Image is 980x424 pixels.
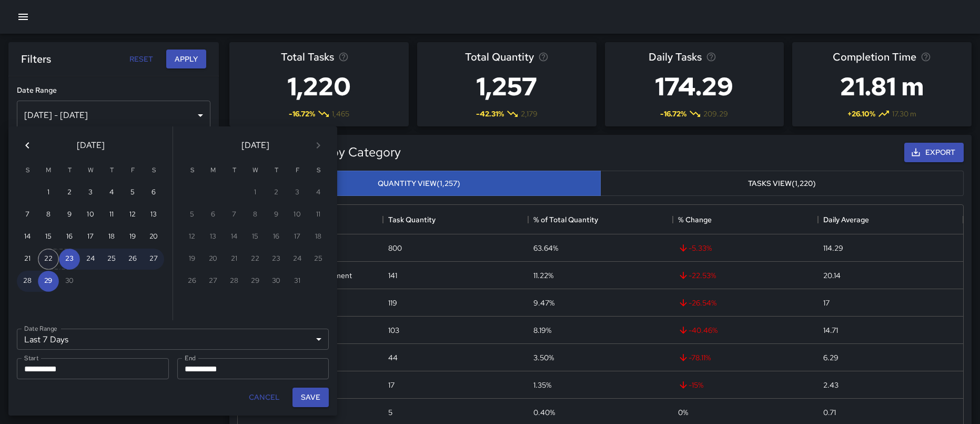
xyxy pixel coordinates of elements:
span: Monday [39,160,58,181]
button: Previous month [17,135,38,156]
span: Friday [288,160,307,181]
button: 21 [17,249,38,270]
button: 13 [143,204,164,225]
button: 23 [59,249,80,270]
button: 25 [101,249,122,270]
button: 16 [59,226,80,248]
label: Date Range [24,324,57,333]
button: 8 [38,204,59,225]
button: 20 [143,226,164,248]
button: 3 [80,182,101,203]
button: 18 [101,226,122,248]
span: [DATE] [241,138,269,153]
button: 5 [122,182,143,203]
span: Tuesday [225,160,244,181]
div: Last 7 Days [17,329,329,350]
span: Wednesday [81,160,100,181]
span: Tuesday [60,160,79,181]
button: 26 [122,249,143,270]
button: 15 [38,226,59,248]
span: Sunday [183,160,201,181]
button: 11 [101,204,122,225]
button: 22 [38,249,59,270]
button: 17 [80,226,101,248]
button: 10 [80,204,101,225]
button: 2 [59,182,80,203]
label: Start [24,353,38,362]
button: Cancel [245,388,284,407]
button: 29 [38,271,59,292]
button: 14 [17,226,38,248]
button: 9 [59,204,80,225]
span: Saturday [144,160,163,181]
span: [DATE] [77,138,105,153]
span: Wednesday [246,160,265,181]
span: Friday [123,160,142,181]
button: 12 [122,204,143,225]
label: End [185,353,196,362]
span: Thursday [102,160,121,181]
button: 4 [101,182,122,203]
span: Thursday [267,160,286,181]
button: 28 [17,271,38,292]
button: 24 [80,249,101,270]
span: Sunday [18,160,37,181]
button: 7 [17,204,38,225]
span: Monday [204,160,223,181]
button: 19 [122,226,143,248]
button: Save [292,388,329,407]
span: Saturday [309,160,328,181]
button: 27 [143,249,164,270]
button: 1 [38,182,59,203]
button: 6 [143,182,164,203]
